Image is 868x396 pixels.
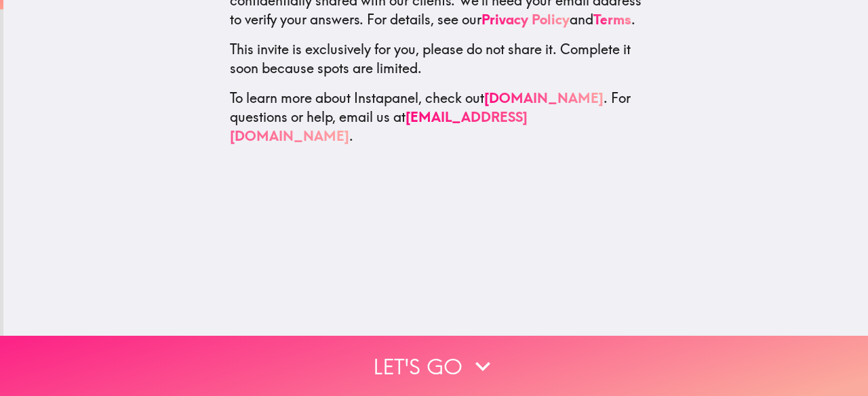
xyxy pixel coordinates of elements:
[481,10,570,27] a: Privacy Policy
[593,10,631,27] a: Terms
[230,39,642,77] p: This invite is exclusively for you, please do not share it. Complete it soon because spots are li...
[484,89,604,106] a: [DOMAIN_NAME]
[230,88,642,145] p: To learn more about Instapanel, check out . For questions or help, email us at .
[230,108,528,144] a: [EMAIL_ADDRESS][DOMAIN_NAME]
